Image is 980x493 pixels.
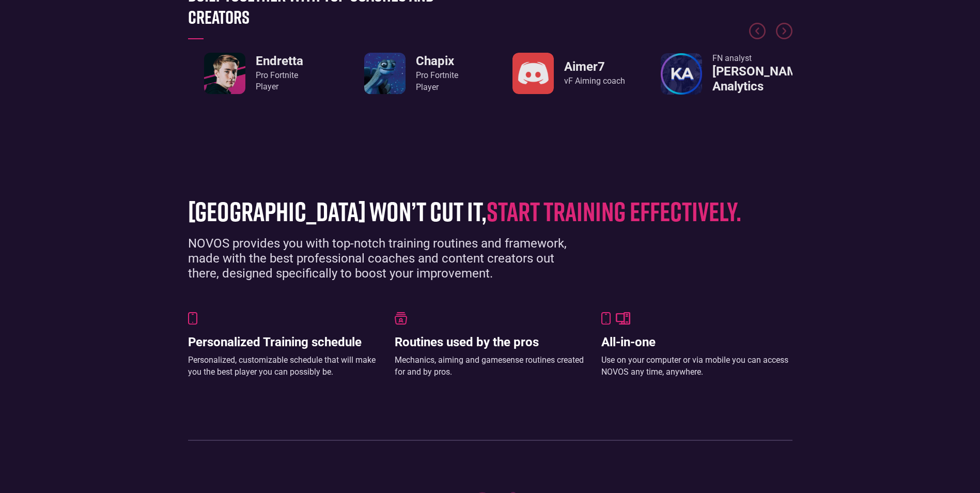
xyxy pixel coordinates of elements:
div: vF Aiming coach [564,75,625,87]
div: Personalized, customizable schedule that will make you the best player you can possibly be. [188,355,379,378]
a: EndrettaPro FortnitePlayer [204,53,303,94]
h3: [PERSON_NAME] Analytics [712,64,808,94]
a: FN analyst[PERSON_NAME] Analytics [661,53,792,95]
div: Pro Fortnite Player [416,70,458,93]
div: 3 / 8 [503,53,635,94]
div: Mechanics, aiming and gamesense routines created for and by pros. [395,355,586,378]
h3: Personalized Training schedule [188,335,379,350]
div: 4 / 8 [661,53,792,95]
div: Next slide [776,23,792,49]
h3: Chapix [416,54,458,69]
a: ChapixPro FortnitePlayer [364,53,458,94]
div: Next slide [776,23,792,39]
div: FN analyst [712,53,808,64]
div: 1 / 8 [188,53,320,94]
h3: Aimer7 [564,59,625,74]
h3: All-in-one [601,335,792,350]
h3: Endretta [256,54,303,69]
h3: Routines used by the pros [395,335,586,350]
div: Use on your computer or via mobile you can access NOVOS any time, anywhere. [601,355,792,378]
div: Pro Fortnite Player [256,70,303,93]
span: start training effectively. [487,195,741,227]
h1: [GEOGRAPHIC_DATA] won’t cut it, [188,196,777,226]
a: Aimer7vF Aiming coach [512,53,625,94]
div: NOVOS provides you with top-notch training routines and framework, made with the best professiona... [188,236,586,281]
div: Previous slide [749,23,766,49]
div: 2 / 8 [346,53,477,94]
